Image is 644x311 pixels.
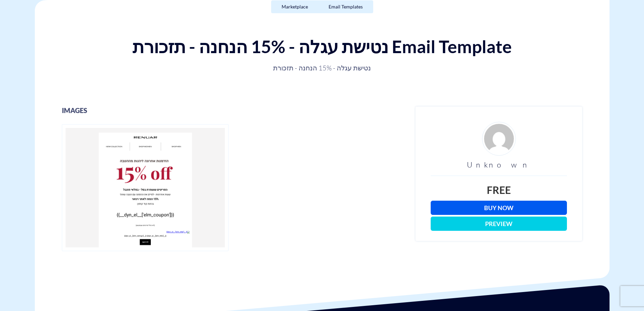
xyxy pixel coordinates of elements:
[271,0,318,13] a: Marketplace
[62,124,229,251] img: נטישת עגלה - 15% הנחנה - תזכורת - templates
[431,161,567,169] h3: Unknown
[98,63,547,73] p: נטישת עגלה - 15% הנחנה - תזכורת
[318,0,373,13] a: Email Templates
[431,183,567,197] div: Free
[431,201,567,215] a: Buy Now
[431,217,567,231] button: Preview
[482,122,516,156] img: d4fe36f24926ae2e6254bfc5557d6d03
[42,37,603,56] h1: נטישת עגלה - 15% הנחנה - תזכורת Email Template
[62,107,406,114] h3: images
